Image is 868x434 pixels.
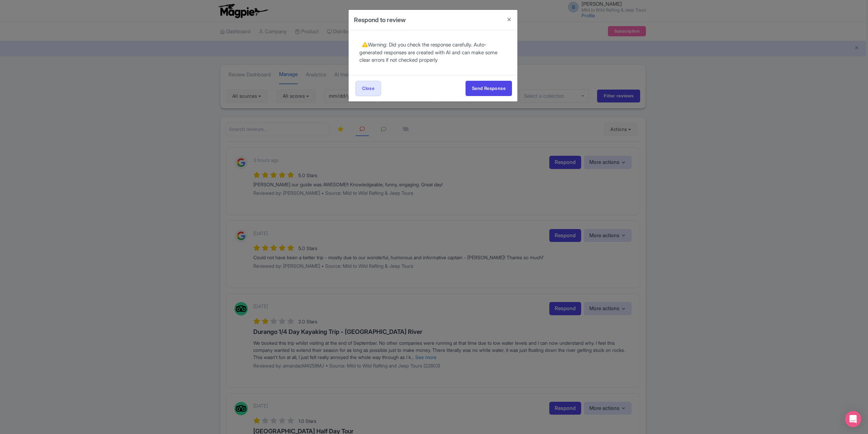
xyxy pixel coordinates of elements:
[354,15,406,24] h4: Respond to review
[501,10,517,29] button: Close
[466,81,512,96] button: Send Response
[355,81,381,96] a: Close
[845,411,861,427] div: Open Intercom Messenger
[359,41,507,64] div: Warning: Did you check the response carefully. Auto-generated responses are created with AI and c...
